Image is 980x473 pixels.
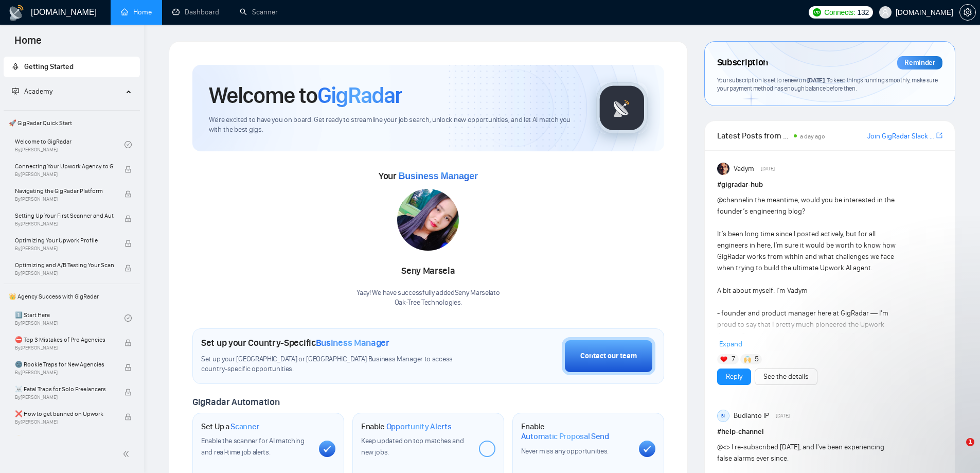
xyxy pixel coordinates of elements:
span: Home [6,33,50,55]
span: user [882,9,889,16]
h1: Enable [521,422,631,442]
div: Reminder [897,56,942,69]
span: Academy [24,87,52,96]
div: Seny Marsela [357,262,500,280]
a: Join GigRadar Slack Community [867,131,934,142]
span: 1 [966,438,974,446]
img: 1698919173900-IMG-20231024-WA0027.jpg [397,189,459,251]
a: See the details [763,371,809,382]
span: [DATE] [761,164,775,173]
span: fund-projection-screen [12,87,19,95]
span: lock [124,215,132,222]
button: Contact our team [562,337,655,375]
span: Latest Posts from the GigRadar Community [717,129,791,142]
span: By [PERSON_NAME] [15,196,114,202]
h1: Enable [361,422,452,432]
span: lock [124,364,132,371]
span: check-circle [124,314,132,322]
p: Oak-Tree Technologies . [357,298,500,308]
img: 🙌 [744,356,751,363]
h1: # gigradar-hub [717,179,942,190]
span: Academy [12,87,52,96]
span: Enable the scanner for AI matching and real-time job alerts. [201,436,305,457]
button: Reply [717,369,751,385]
img: ❤️ [720,356,727,363]
div: Yaay! We have successfully added Seny Marsela to [357,288,500,308]
span: Vadym [734,163,754,174]
span: Your [379,170,478,182]
span: Your subscription is set to renew on . To keep things running smoothly, make sure your payment me... [717,76,938,93]
span: Connects: [824,7,855,18]
span: Opportunity Alerts [386,422,452,432]
a: Welcome to GigRadarBy[PERSON_NAME] [15,133,124,156]
span: 👑 Agency Success with GigRadar [5,286,139,307]
span: Scanner [230,422,259,432]
div: BI [718,410,729,422]
span: 🌚 Rookie Traps for New Agencies [15,359,114,370]
span: Budianto IP [734,410,769,422]
span: lock [124,413,132,421]
span: a day ago [800,133,825,140]
a: Reply [726,371,742,382]
span: double-left [122,449,133,459]
span: Business Manager [398,171,477,181]
span: 132 [858,7,869,18]
img: logo [8,5,25,21]
span: lock [124,339,132,346]
a: searchScanner [240,8,278,16]
span: rocket [12,63,19,70]
span: @channel [717,196,747,204]
a: homeHome [121,8,152,16]
span: Getting Started [24,62,74,71]
span: GigRadar [317,81,402,109]
span: 5 [755,354,759,364]
span: Setting Up Your First Scanner and Auto-Bidder [15,211,114,221]
span: [DATE] [776,411,790,421]
span: Navigating the GigRadar Platform [15,186,114,196]
span: 🚀 GigRadar Quick Start [5,113,139,133]
button: See the details [755,369,817,385]
span: check-circle [124,141,132,148]
span: Optimizing Your Upwork Profile [15,235,114,246]
span: Automatic Proposal Send [521,431,609,442]
span: lock [124,240,132,247]
a: setting [959,8,976,16]
span: lock [124,389,132,396]
span: Expand [719,340,742,348]
div: Contact our team [580,351,637,362]
span: Set up your [GEOGRAPHIC_DATA] or [GEOGRAPHIC_DATA] Business Manager to access country-specific op... [201,355,474,374]
iframe: Intercom live chat [945,438,970,463]
span: [DATE] [807,76,825,84]
span: setting [960,8,975,16]
button: setting [959,4,976,21]
span: GigRadar Automation [192,396,279,408]
h1: Welcome to [209,81,402,109]
a: dashboardDashboard [172,8,219,16]
span: Optimizing and A/B Testing Your Scanner for Better Results [15,260,114,270]
span: 😭 Account blocked: what to do? [15,433,114,444]
span: Connecting Your Upwork Agency to GigRadar [15,161,114,171]
span: lock [124,166,132,173]
h1: # help-channel [717,426,942,437]
span: lock [124,265,132,272]
span: lock [124,190,132,198]
li: Getting Started [4,57,140,77]
h1: Set Up a [201,422,259,432]
span: ⛔ Top 3 Mistakes of Pro Agencies [15,335,114,345]
span: By [PERSON_NAME] [15,221,114,227]
span: ❌ How to get banned on Upwork [15,409,114,419]
img: gigradar-logo.png [596,82,648,134]
span: By [PERSON_NAME] [15,419,114,425]
span: By [PERSON_NAME] [15,246,114,252]
span: By [PERSON_NAME] [15,394,114,400]
img: upwork-logo.png [813,8,821,16]
span: By [PERSON_NAME] [15,171,114,178]
span: By [PERSON_NAME] [15,345,114,351]
a: export [936,131,942,141]
a: 1️⃣ Start HereBy[PERSON_NAME] [15,307,124,329]
span: We're excited to have you on board. Get ready to streamline your job search, unlock new opportuni... [209,115,580,135]
span: 7 [732,354,735,364]
span: By [PERSON_NAME] [15,370,114,376]
h1: Set up your Country-Specific [201,337,389,348]
span: Keep updated on top matches and new jobs. [361,436,464,457]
